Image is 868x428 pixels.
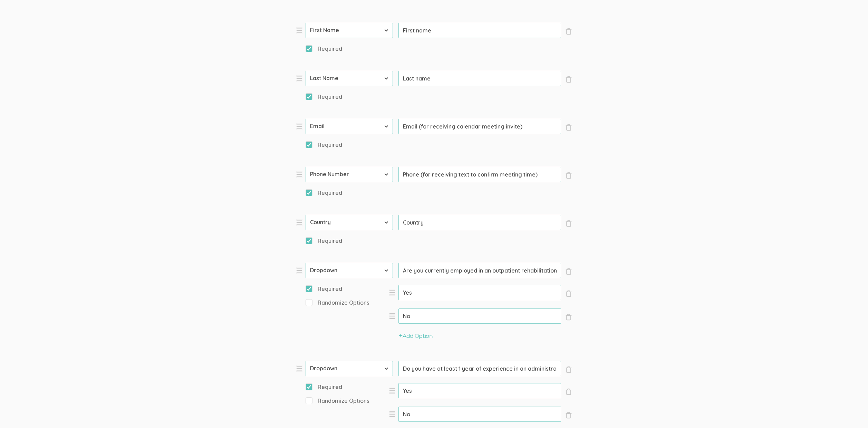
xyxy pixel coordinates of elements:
[398,263,561,278] input: Type question here...
[565,314,572,321] span: ×
[398,361,561,376] input: Type question here...
[565,220,572,227] span: ×
[565,290,572,297] span: ×
[398,167,561,182] input: Type question here...
[399,332,433,340] button: Add Option
[398,215,561,230] input: Type question here...
[565,76,572,83] span: ×
[306,237,342,245] span: Required
[565,412,572,419] span: ×
[833,395,868,428] iframe: Chat Widget
[565,388,572,395] span: ×
[398,71,561,86] input: Type question here...
[398,285,561,300] input: Type option here...
[306,141,342,149] span: Required
[398,308,561,324] input: Type option here...
[306,189,342,197] span: Required
[565,268,572,275] span: ×
[565,124,572,131] span: ×
[398,119,561,134] input: Type question here...
[306,45,342,53] span: Required
[398,383,561,398] input: Type option here...
[565,172,572,179] span: ×
[306,285,342,293] span: Required
[306,299,369,307] span: Randomize Options
[306,397,369,405] span: Randomize Options
[565,28,572,35] span: ×
[398,407,561,422] input: Type option here...
[398,23,561,38] input: Type question here...
[306,383,342,391] span: Required
[565,366,572,373] span: ×
[306,93,342,101] span: Required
